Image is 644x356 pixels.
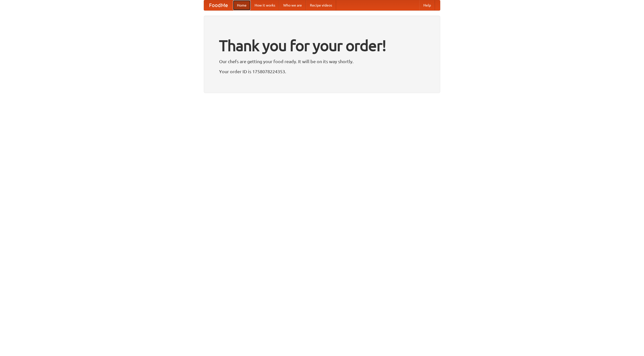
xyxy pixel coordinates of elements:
[419,0,435,10] a: Help
[219,58,425,65] p: Our chefs are getting your food ready. It will be on its way shortly.
[219,68,425,75] p: Your order ID is 1758078224353.
[306,0,336,10] a: Recipe videos
[204,0,233,10] a: FoodMe
[251,0,279,10] a: How it works
[233,0,251,10] a: Home
[219,33,425,58] h1: Thank you for your order!
[279,0,306,10] a: Who we are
